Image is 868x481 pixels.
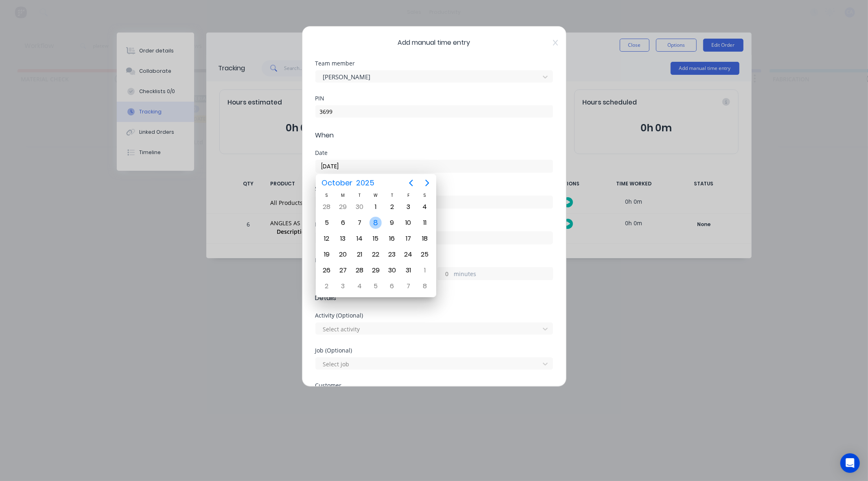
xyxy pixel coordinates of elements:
div: Date [315,150,553,156]
div: S [417,192,433,199]
div: F [400,192,417,199]
div: Tuesday, October 7, 2025 [353,217,365,229]
div: Tuesday, September 30, 2025 [353,201,365,213]
div: Start time [315,186,553,192]
div: Sunday, October 26, 2025 [321,264,333,276]
button: Previous page [403,175,419,191]
button: October2025 [317,176,380,190]
div: Team member [315,61,553,66]
div: Friday, October 31, 2025 [402,264,415,276]
div: M [335,192,351,199]
span: Details [315,293,553,303]
div: Activity (Optional) [315,313,553,318]
div: Tuesday, October 21, 2025 [353,248,365,261]
div: Wednesday, October 15, 2025 [370,233,382,245]
div: Sunday, October 12, 2025 [321,233,333,245]
div: Sunday, September 28, 2025 [321,201,333,213]
div: Thursday, October 23, 2025 [386,248,398,261]
div: Wednesday, October 29, 2025 [370,264,382,276]
div: Thursday, November 6, 2025 [386,280,398,292]
div: Thursday, October 16, 2025 [386,233,398,245]
div: Job (Optional) [315,348,553,353]
div: Saturday, October 11, 2025 [419,217,431,229]
div: Customer [315,383,553,388]
div: Monday, November 3, 2025 [337,280,349,292]
div: Friday, October 24, 2025 [402,248,415,261]
div: Tuesday, November 4, 2025 [353,280,365,292]
div: Monday, October 20, 2025 [337,248,349,261]
div: Today, Wednesday, October 8, 2025 [370,217,382,229]
span: When [315,131,553,140]
div: Saturday, November 8, 2025 [419,280,431,292]
div: W [367,192,384,199]
button: Next page [419,175,435,191]
input: Enter PIN [315,105,553,118]
label: minutes [454,270,553,280]
div: Thursday, October 2, 2025 [386,201,398,213]
span: 2025 [354,176,376,190]
div: Monday, October 13, 2025 [337,233,349,245]
div: Monday, October 27, 2025 [337,264,349,276]
div: Sunday, October 5, 2025 [321,217,333,229]
div: Friday, November 7, 2025 [402,280,415,292]
div: Open Intercom Messenger [840,453,860,473]
div: S [319,192,335,199]
div: Tuesday, October 14, 2025 [353,233,365,245]
div: T [384,192,400,199]
div: Friday, October 3, 2025 [402,201,415,213]
div: Monday, September 29, 2025 [337,201,349,213]
div: Sunday, October 19, 2025 [321,248,333,261]
div: Thursday, October 30, 2025 [386,264,398,276]
div: Thursday, October 9, 2025 [386,217,398,229]
div: Monday, October 6, 2025 [337,217,349,229]
div: Saturday, November 1, 2025 [419,264,431,276]
div: Finish time [315,222,553,227]
div: Hours worked [315,257,553,263]
div: PIN [315,96,553,101]
span: October [320,176,354,190]
div: Saturday, October 18, 2025 [419,233,431,245]
div: Friday, October 10, 2025 [402,217,415,229]
div: Wednesday, November 5, 2025 [370,280,382,292]
input: 0 [438,268,452,280]
div: Saturday, October 4, 2025 [419,201,431,213]
div: Tuesday, October 28, 2025 [353,264,365,276]
span: Add manual time entry [315,38,553,48]
div: T [351,192,367,199]
div: Wednesday, October 22, 2025 [370,248,382,261]
div: Sunday, November 2, 2025 [321,280,333,292]
div: Saturday, October 25, 2025 [419,248,431,261]
div: Wednesday, October 1, 2025 [370,201,382,213]
div: Friday, October 17, 2025 [402,233,415,245]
